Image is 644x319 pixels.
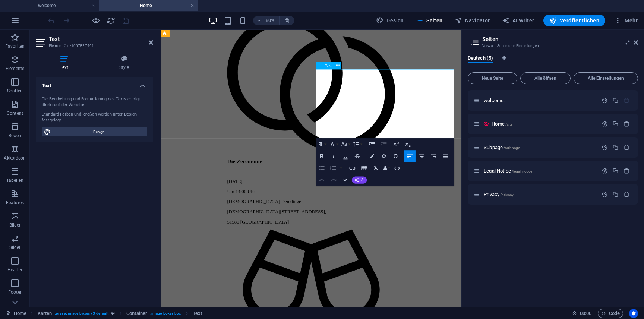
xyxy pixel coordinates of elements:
[126,309,147,318] span: Klick zum Auswählen. Doppelklick zum Bearbeiten
[328,174,339,186] button: Redo (⌘⇧Z)
[624,121,630,127] div: Entfernen
[504,99,506,103] span: /
[359,162,370,174] button: Insert Table
[264,16,276,25] h6: 80%
[601,309,620,318] span: Code
[614,17,638,24] span: Mehr
[361,178,364,182] span: AI
[482,98,598,103] div: welcome/
[390,150,401,162] button: Special Characters
[352,138,363,150] button: Line Height
[352,150,363,162] button: Strikethrough
[99,1,198,10] h4: Home
[624,168,630,174] div: Entfernen
[9,244,21,250] p: Slider
[42,96,147,108] div: Die Bearbeitung und Formatierung des Texts erfolgt direkt auf der Website.
[370,162,382,174] button: Clear Formatting
[378,150,389,162] button: Icons
[366,150,377,162] button: Colors
[4,155,26,161] p: Akkordeon
[7,267,22,273] p: Header
[53,127,145,136] span: Design
[482,145,598,150] div: Subpage/subpage
[6,309,26,318] a: Klick, um Auswahl aufzuheben. Doppelklick öffnet Seitenverwaltung
[284,17,290,24] i: Bei Größenänderung Zoomstufe automatisch an das gewählte Gerät anpassen.
[602,97,608,104] div: Einstellungen
[378,138,389,150] button: Decrease Indent
[612,144,619,151] div: Duplizieren
[402,138,413,150] button: Subscript
[468,72,517,84] button: Neue Seite
[316,138,327,150] button: Paragraph Format
[482,36,638,42] h2: Seiten
[42,127,147,136] button: Design
[482,192,598,197] div: Privacy/privacy
[413,15,446,26] button: Seiten
[6,177,23,183] p: Tabellen
[624,97,630,104] div: Die Startseite kann nicht gelöscht werden
[502,17,534,24] span: AI Writer
[468,54,493,64] span: Deutsch (5)
[49,42,138,49] h3: Element #ed-1007827491
[416,150,427,162] button: Align Center
[499,15,537,26] button: AI Writer
[471,76,514,80] span: Neue Seite
[492,121,512,127] span: Klick, um Seite zu öffnen
[316,162,327,174] button: Unordered List
[624,144,630,151] div: Entfernen
[624,191,630,198] div: Entfernen
[36,55,95,71] h4: Text
[36,77,153,90] h4: Text
[9,133,21,139] p: Boxen
[253,16,280,25] button: 80%
[91,16,100,25] button: Klicke hier, um den Vorschau-Modus zu verlassen
[107,16,115,25] i: Seite neu laden
[602,168,608,174] div: Einstellungen
[8,289,22,295] p: Footer
[577,76,635,80] span: Alle Einstellungen
[611,15,641,26] button: Mehr
[366,138,378,150] button: Increase Indent
[328,138,339,150] button: Font Family
[489,121,598,126] div: Home/site
[602,144,608,151] div: Einstellungen
[512,169,533,173] span: /legal-notice
[543,15,605,26] button: Veröffentlichen
[391,162,402,174] button: HTML
[316,150,327,162] button: Bold (⌘B)
[328,162,339,174] button: Ordered List
[49,36,153,42] h2: Text
[9,222,21,228] p: Bilder
[484,145,520,150] span: Klick, um Seite zu öffnen
[6,66,25,72] p: Elemente
[484,98,506,103] span: Klick, um Seite zu öffnen
[5,43,25,49] p: Favoriten
[7,110,23,116] p: Content
[612,97,619,104] div: Duplizieren
[585,310,586,316] span: :
[416,17,443,24] span: Seiten
[340,174,351,186] button: Confirm (⌘+⏎)
[42,111,147,124] div: Standard-Farben und -größen werden unter Design festgelegt.
[390,138,401,150] button: Superscript
[602,191,608,198] div: Einstellungen
[520,72,571,84] button: Alle öffnen
[316,174,327,186] button: Undo (⌘Z)
[7,88,23,94] p: Spalten
[440,150,451,162] button: Align Justify
[38,309,202,318] nav: breadcrumb
[484,192,514,197] span: Klick, um Seite zu öffnen
[482,168,598,173] div: Legal Notice/legal-notice
[468,55,638,69] div: Sprachen-Tabs
[580,309,591,318] span: 00 00
[95,55,153,71] h4: Style
[38,309,52,318] span: Klick zum Auswählen. Doppelklick zum Bearbeiten
[549,17,599,24] span: Veröffentlichen
[500,193,514,197] span: /privacy
[111,311,115,315] i: Dieses Element ist ein anpassbares Preset
[524,76,567,80] span: Alle öffnen
[340,138,351,150] button: Font Size
[455,17,490,24] span: Navigator
[612,121,619,127] div: Duplizieren
[484,168,532,174] span: Klick, um Seite zu öffnen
